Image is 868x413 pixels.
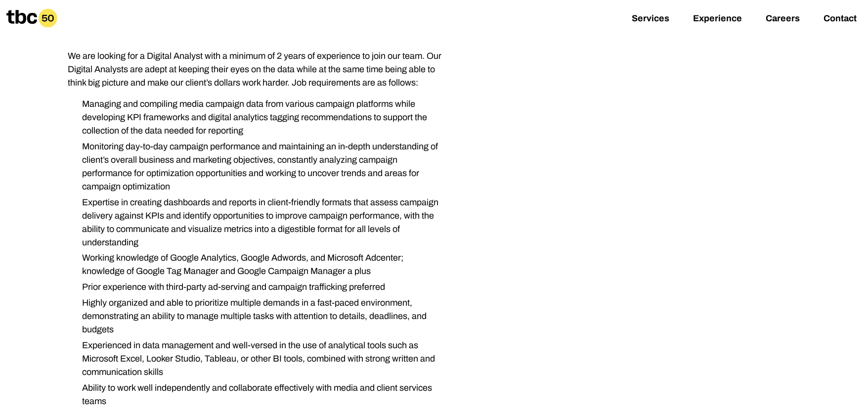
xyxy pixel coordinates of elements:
[74,140,447,193] li: Monitoring day-to-day campaign performance and maintaining an in-depth understanding of client’s ...
[74,296,447,336] li: Highly organized and able to prioritize multiple demands in a fast-paced environment, demonstrati...
[632,13,669,25] a: Services
[766,13,800,25] a: Careers
[74,196,447,249] li: Expertise in creating dashboards and reports in client-friendly formats that assess campaign deli...
[693,13,742,25] a: Experience
[74,339,447,379] li: Experienced in data management and well-versed in the use of analytical tools such as Microsoft E...
[824,13,857,25] a: Contact
[74,381,447,408] li: Ability to work well independently and collaborate effectively with media and client services teams
[74,251,447,278] li: Working knowledge of Google Analytics, Google Adwords, and Microsoft Adcenter; knowledge of Googl...
[68,49,447,90] p: We are looking for a Digital Analyst with a minimum of 2 years of experience to join our team. Ou...
[74,97,447,138] li: Managing and compiling media campaign data from various campaign platforms while developing KPI f...
[74,280,447,294] li: Prior experience with third-party ad-serving and campaign trafficking preferred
